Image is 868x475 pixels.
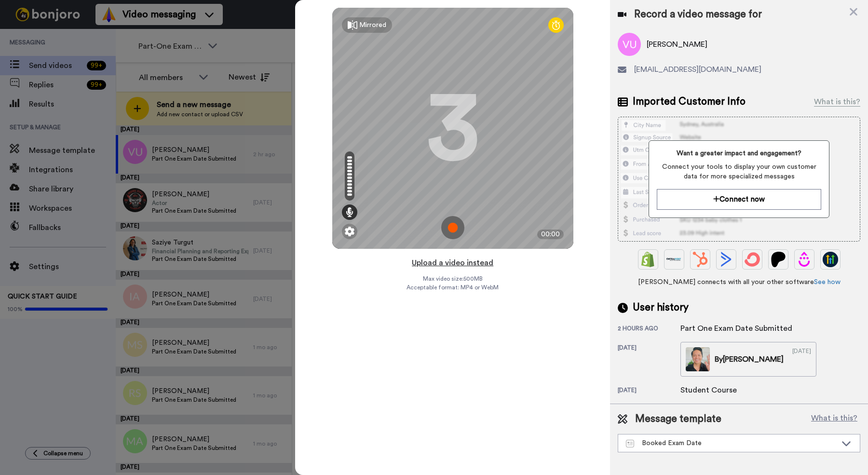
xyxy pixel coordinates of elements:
[634,64,761,75] span: [EMAIL_ADDRESS][DOMAIN_NAME]
[666,252,682,267] img: Ontraport
[657,149,821,158] span: Want a greater impact and engagement?
[626,440,634,448] img: Message-temps.svg
[680,323,792,334] div: Part One Exam Date Submitted
[635,412,721,426] span: Message template
[626,438,837,448] div: Booked Exam Date
[657,189,821,210] button: Connect now
[409,257,496,269] button: Upload a video instead
[633,95,746,109] span: Imported Customer Info
[792,347,811,371] div: [DATE]
[618,277,860,287] span: [PERSON_NAME] connects with all your other software
[771,252,786,267] img: Patreon
[692,252,708,267] img: Hubspot
[823,252,838,267] img: GoHighLevel
[680,384,737,396] div: Student Course
[745,252,760,267] img: ConvertKit
[814,96,860,108] div: What is this?
[657,162,821,181] span: Connect your tools to display your own customer data for more specialized messages
[618,386,680,396] div: [DATE]
[407,284,499,291] span: Acceptable format: MP4 or WebM
[797,252,812,267] img: Drip
[618,325,680,334] div: 2 hours ago
[426,92,479,164] div: 3
[345,227,354,236] img: ic_gear.svg
[441,216,464,239] img: ic_record_start.svg
[814,279,841,285] a: See how
[537,230,564,239] div: 00:00
[808,412,860,426] button: What is this?
[423,275,483,283] span: Max video size: 500 MB
[633,300,689,315] span: User history
[640,252,656,267] img: Shopify
[680,342,816,377] a: By[PERSON_NAME][DATE]
[618,344,680,377] div: [DATE]
[719,252,734,267] img: ActiveCampaign
[686,347,710,371] img: 5d6493f2-4e99-4524-901c-5748d7118cb6-thumb.jpg
[715,353,784,365] div: By [PERSON_NAME]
